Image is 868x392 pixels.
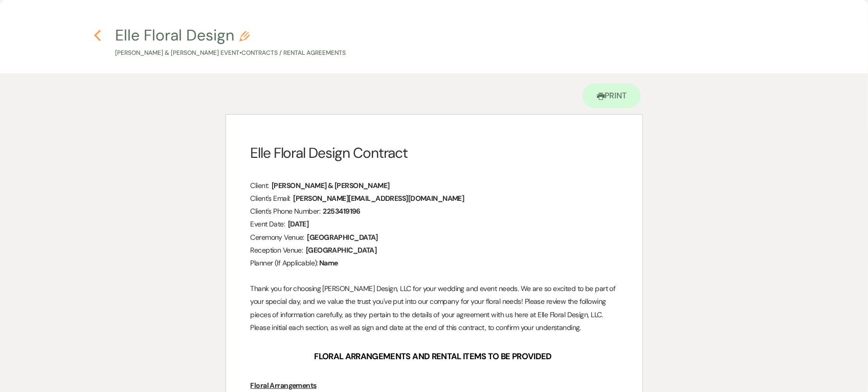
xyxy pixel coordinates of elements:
p: Client's Email: [251,192,618,205]
strong: FLORAL ARRANGEMENTS AND RENTAL ITEMS TO BE PROVIDED [315,351,552,362]
span: [DATE] [287,218,310,230]
p: Ceremony Venue: [251,231,618,244]
span: [GEOGRAPHIC_DATA] [306,232,379,243]
p: [PERSON_NAME] & [PERSON_NAME] Event • Contracts / Rental Agreements [115,48,346,58]
span: Name [318,257,339,269]
span: [PERSON_NAME][EMAIL_ADDRESS][DOMAIN_NAME] [293,193,465,204]
p: Client's Phone Number: [251,205,618,218]
span: 2253419196 [322,205,362,217]
span: [PERSON_NAME] & [PERSON_NAME] [271,180,391,192]
span: [GEOGRAPHIC_DATA] [305,244,377,256]
button: Elle Floral Design[PERSON_NAME] & [PERSON_NAME] Event•Contracts / Rental Agreements [115,28,346,58]
p: Planner (If Applicable): [251,257,618,270]
u: Floral Arrangements [251,381,317,390]
p: Thank you for choosing [PERSON_NAME] Design, LLC for your wedding and event needs. We are so exci... [251,282,618,334]
p: Reception Venue: [251,244,618,257]
h1: Elle Floral Design Contract [251,140,618,166]
p: Client: [251,179,618,192]
p: Event Date: [251,218,618,231]
a: Print [583,84,641,108]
